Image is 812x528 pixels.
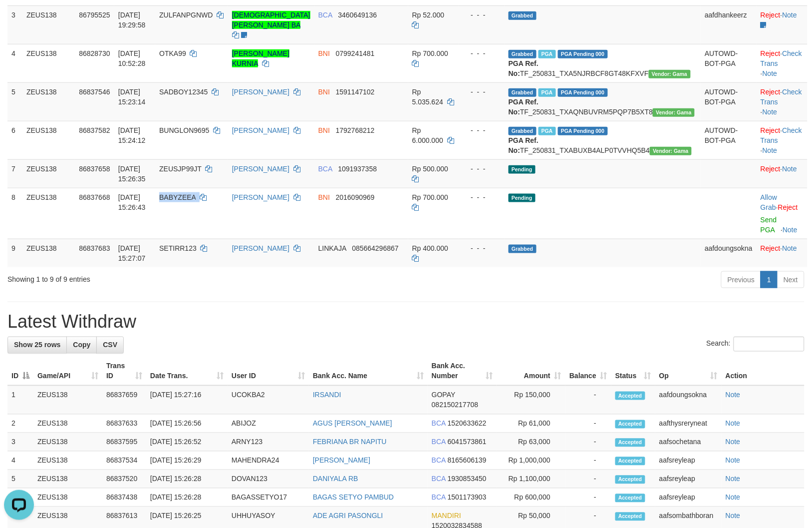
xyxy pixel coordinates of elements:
[232,88,289,96] a: [PERSON_NAME]
[232,193,289,201] a: [PERSON_NAME]
[318,126,330,134] span: BNI
[655,470,722,489] td: aafsreyleap
[7,452,33,470] td: 4
[505,44,701,82] td: TF_250831_TXA5NJRBCF8GT48KFXVF
[336,126,375,134] span: Copy 1792768212 to clipboard
[509,194,536,202] span: Pending
[778,203,798,211] a: Reject
[313,494,394,502] a: BAGAS SETYO PAMBUD
[146,433,228,452] td: [DATE] 15:26:52
[653,108,695,117] span: Vendor URL: https://trx31.1velocity.biz
[7,386,33,415] td: 1
[14,341,60,349] span: Show 25 rows
[509,59,539,77] b: PGA Ref. No:
[232,11,310,29] a: [DEMOGRAPHIC_DATA][PERSON_NAME] BA
[79,88,110,96] span: 86837546
[558,50,608,58] span: PGA Pending
[707,337,805,352] label: Search:
[761,244,781,252] a: Reject
[318,11,332,19] span: BCA
[701,121,757,159] td: AUTOWD-BOT-PGA
[228,489,309,507] td: BAGASSETYO17
[509,98,539,116] b: PGA Ref. No:
[118,244,146,262] span: [DATE] 15:27:07
[649,70,691,78] span: Vendor URL: https://trx31.1velocity.biz
[7,312,805,332] h1: Latest Withdraw
[313,420,392,428] a: AGUS [PERSON_NAME]
[228,470,309,489] td: DOVAN123
[7,159,22,188] td: 7
[761,216,777,234] a: Send PGA
[232,165,289,173] a: [PERSON_NAME]
[761,126,802,144] a: Check Trans
[318,49,330,57] span: BNI
[412,193,448,201] span: Rp 700.000
[7,433,33,452] td: 3
[783,226,798,234] a: Note
[103,341,117,349] span: CSV
[118,165,146,183] span: [DATE] 15:26:35
[318,193,330,201] span: BNI
[783,244,798,252] a: Note
[539,127,556,135] span: Marked by aafsreyleap
[757,82,808,121] td: · ·
[448,457,487,465] span: Copy 8165606139 to clipboard
[336,49,375,57] span: Copy 0799241481 to clipboard
[102,415,146,433] td: 86837633
[102,357,146,386] th: Trans ID: activate to sort column ascending
[228,386,309,415] td: UCOKBA2
[232,244,289,252] a: [PERSON_NAME]
[33,433,102,452] td: ZEUS138
[232,126,289,134] a: [PERSON_NAME]
[701,44,757,82] td: AUTOWD-BOT-PGA
[505,82,701,121] td: TF_250831_TXAQNBUVRM5PQP7B5XT8
[721,271,761,288] a: Previous
[757,239,808,267] td: ·
[497,452,565,470] td: Rp 1,000,000
[757,121,808,159] td: · ·
[159,49,186,57] span: OTKA99
[655,452,722,470] td: aafsreyleap
[761,193,778,211] span: ·
[448,475,487,483] span: Copy 1930853450 to clipboard
[761,165,781,173] a: Reject
[79,193,110,201] span: 86837668
[102,433,146,452] td: 86837595
[463,243,501,253] div: - - -
[118,49,146,67] span: [DATE] 10:52:28
[650,147,692,155] span: Vendor URL: https://trx31.1velocity.biz
[4,4,34,34] button: Open LiveChat chat widget
[726,475,741,483] a: Note
[761,49,802,67] a: Check Trans
[558,88,608,97] span: PGA Pending
[761,88,802,106] a: Check Trans
[463,10,501,20] div: - - -
[432,494,446,502] span: BCA
[558,127,608,135] span: PGA Pending
[73,341,90,349] span: Copy
[565,433,611,452] td: -
[412,126,443,144] span: Rp 6.000.000
[655,357,722,386] th: Op: activate to sort column ascending
[22,5,75,44] td: ZEUS138
[352,244,398,252] span: Copy 085664296867 to clipboard
[615,439,645,447] span: Accepted
[565,452,611,470] td: -
[79,244,110,252] span: 86837683
[159,126,209,134] span: BUNGLON9695
[33,357,102,386] th: Game/API: activate to sort column ascending
[757,188,808,239] td: ·
[505,121,701,159] td: TF_250831_TXABUXB4ALP0TVVHQ5B4
[539,50,556,58] span: Marked by aafsreyleap
[22,159,75,188] td: ZEUS138
[726,494,741,502] a: Note
[7,5,22,44] td: 3
[565,489,611,507] td: -
[615,476,645,484] span: Accepted
[146,357,228,386] th: Date Trans.: activate to sort column ascending
[611,357,655,386] th: Status: activate to sort column ascending
[336,88,375,96] span: Copy 1591147102 to clipboard
[763,108,778,116] a: Note
[539,88,556,97] span: Marked by aafsreyleap
[497,470,565,489] td: Rp 1,100,000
